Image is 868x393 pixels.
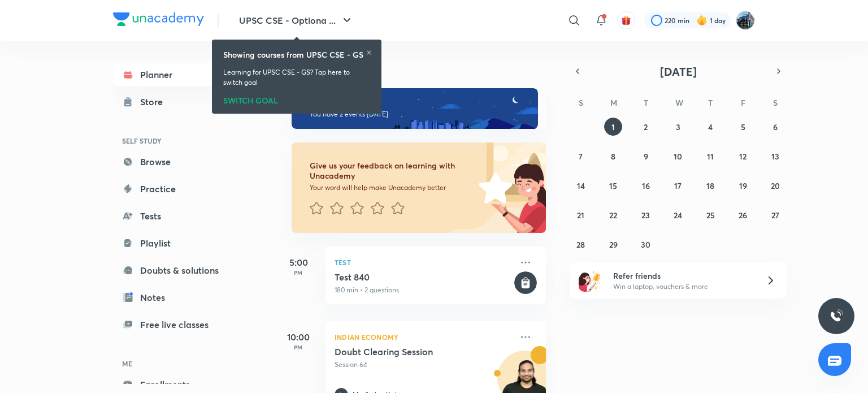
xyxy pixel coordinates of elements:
[579,97,583,108] abbr: Sunday
[637,118,655,136] button: September 2, 2025
[644,122,648,132] abbr: September 2, 2025
[335,271,512,283] h5: Test 840
[739,210,747,221] abbr: September 26, 2025
[641,210,650,221] abbr: September 23, 2025
[669,147,687,165] button: September 10, 2025
[610,97,617,108] abbr: Monday
[708,97,713,108] abbr: Thursday
[276,330,321,344] h5: 10:00
[223,92,370,105] div: SWITCH GOAL
[310,110,528,119] p: You have 2 events [DATE]
[644,151,648,162] abbr: September 9, 2025
[113,178,244,200] a: Practice
[335,256,512,269] p: Test
[669,176,687,195] button: September 17, 2025
[830,309,843,323] img: ttu
[674,210,682,221] abbr: September 24, 2025
[609,180,617,191] abbr: September 15, 2025
[734,118,752,136] button: September 5, 2025
[669,206,687,224] button: September 24, 2025
[707,151,714,162] abbr: September 11, 2025
[674,180,682,191] abbr: September 17, 2025
[335,346,475,357] h5: Doubt Clearing Session
[674,151,682,162] abbr: September 10, 2025
[766,206,784,224] button: September 27, 2025
[572,206,590,224] button: September 21, 2025
[113,12,204,26] img: Company Logo
[701,206,719,224] button: September 25, 2025
[335,285,512,295] p: 180 min • 2 questions
[771,180,780,191] abbr: September 20, 2025
[276,256,321,269] h5: 5:00
[113,232,244,254] a: Playlist
[579,269,601,292] img: referral
[741,97,745,108] abbr: Friday
[766,176,784,195] button: September 20, 2025
[440,142,546,233] img: feedback_image
[706,180,714,191] abbr: September 18, 2025
[310,183,475,192] p: Your word will help make Unacademy better
[292,63,557,77] h4: [DATE]
[572,176,590,195] button: September 14, 2025
[113,286,244,309] a: Notes
[113,63,244,86] a: Planner
[604,118,622,136] button: September 1, 2025
[276,269,321,276] p: PM
[660,64,697,79] span: [DATE]
[223,49,363,61] h6: Showing courses from UPSC CSE - GS
[335,330,512,344] p: Indian Economy
[609,210,617,221] abbr: September 22, 2025
[276,344,321,351] p: PM
[734,176,752,195] button: September 19, 2025
[641,239,650,250] abbr: September 30, 2025
[604,176,622,195] button: September 15, 2025
[335,360,512,370] p: Session 64
[637,147,655,165] button: September 9, 2025
[113,313,244,336] a: Free live classes
[113,12,204,29] a: Company Logo
[577,180,585,191] abbr: September 14, 2025
[576,239,585,250] abbr: September 28, 2025
[676,122,680,132] abbr: September 3, 2025
[739,180,747,191] abbr: September 19, 2025
[292,88,538,129] img: evening
[621,15,631,25] img: avatar
[766,118,784,136] button: September 6, 2025
[701,118,719,136] button: September 4, 2025
[310,98,528,109] h6: Good evening, I
[604,147,622,165] button: September 8, 2025
[642,180,650,191] abbr: September 16, 2025
[669,118,687,136] button: September 3, 2025
[736,11,755,30] img: I A S babu
[579,151,583,162] abbr: September 7, 2025
[232,9,361,32] button: UPSC CSE - Optiona ...
[113,131,244,150] h6: SELF STUDY
[613,270,752,282] h6: Refer friends
[675,97,683,108] abbr: Wednesday
[310,161,475,181] h6: Give us your feedback on learning with Unacademy
[223,67,370,88] p: Learning for UPSC CSE - GS? Tap here to switch goal
[585,63,771,79] button: [DATE]
[734,206,752,224] button: September 26, 2025
[140,95,170,109] div: Store
[113,90,244,113] a: Store
[113,205,244,227] a: Tests
[611,122,615,132] abbr: September 1, 2025
[771,151,779,162] abbr: September 13, 2025
[577,210,584,221] abbr: September 21, 2025
[696,15,708,26] img: streak
[617,11,635,29] button: avatar
[113,259,244,282] a: Doubts & solutions
[766,147,784,165] button: September 13, 2025
[604,206,622,224] button: September 22, 2025
[637,235,655,253] button: September 30, 2025
[644,97,648,108] abbr: Tuesday
[113,150,244,173] a: Browse
[113,354,244,373] h6: ME
[734,147,752,165] button: September 12, 2025
[637,176,655,195] button: September 16, 2025
[773,97,778,108] abbr: Saturday
[613,282,752,292] p: Win a laptop, vouchers & more
[706,210,715,221] abbr: September 25, 2025
[604,235,622,253] button: September 29, 2025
